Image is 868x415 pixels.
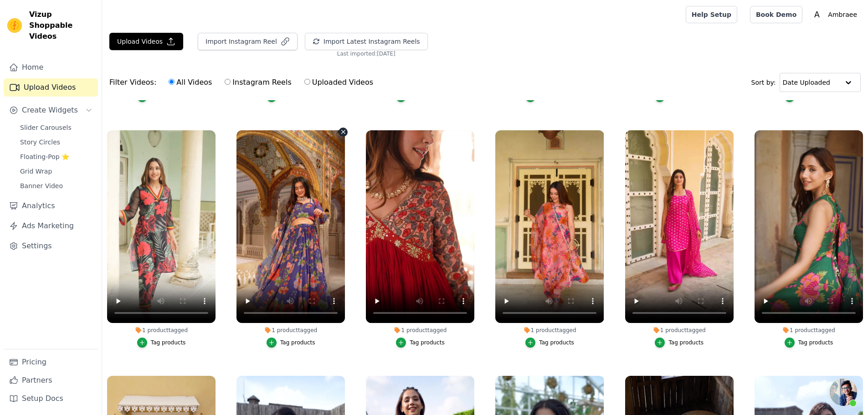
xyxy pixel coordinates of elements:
[750,6,802,23] a: Book Demo
[396,338,445,348] button: Tag products
[20,123,72,132] span: Slider Carousels
[267,338,315,348] button: Tag products
[22,105,78,116] span: Create Widgets
[4,389,98,408] a: Setup Docs
[280,339,315,346] div: Tag products
[109,33,183,50] button: Upload Videos
[4,78,98,97] a: Upload Videos
[305,33,428,50] button: Import Latest Instagram Reels
[495,327,604,334] div: 1 product tagged
[20,152,69,161] span: Floating-Pop ⭐
[224,77,292,88] label: Instagram Reels
[236,327,345,334] div: 1 product tagged
[20,167,52,176] span: Grid Wrap
[20,181,63,190] span: Banner Video
[304,79,310,85] input: Uploaded Videos
[755,327,863,334] div: 1 product tagged
[339,128,348,137] button: Video Delete
[824,6,861,23] p: Ambraee
[337,50,395,57] span: Last imported: [DATE]
[810,6,861,23] button: A Ambraee
[751,73,861,92] div: Sort by:
[4,237,98,255] a: Settings
[15,121,98,134] a: Slider Carousels
[304,77,374,88] label: Uploaded Videos
[15,150,98,163] a: Floating-Pop ⭐
[4,371,98,389] a: Partners
[151,339,186,346] div: Tag products
[15,136,98,149] a: Story Circles
[814,10,820,19] text: A
[4,101,98,119] button: Create Widgets
[15,179,98,192] a: Banner Video
[169,79,175,85] input: All Videos
[109,72,378,93] div: Filter Videos:
[198,33,298,50] button: Import Instagram Reel
[830,379,857,406] a: Open chat
[7,18,22,33] img: Vizup
[4,217,98,235] a: Ads Marketing
[798,339,833,346] div: Tag products
[137,338,186,348] button: Tag products
[168,77,212,88] label: All Videos
[4,353,98,371] a: Pricing
[366,327,474,334] div: 1 product tagged
[625,327,734,334] div: 1 product tagged
[525,338,574,348] button: Tag products
[539,339,574,346] div: Tag products
[668,339,704,346] div: Tag products
[225,79,231,85] input: Instagram Reels
[785,338,833,348] button: Tag products
[410,339,445,346] div: Tag products
[107,327,216,334] div: 1 product tagged
[15,165,98,178] a: Grid Wrap
[686,6,737,23] a: Help Setup
[4,58,98,77] a: Home
[20,138,60,147] span: Story Circles
[655,338,704,348] button: Tag products
[4,197,98,215] a: Analytics
[29,9,94,42] span: Vizup Shoppable Videos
